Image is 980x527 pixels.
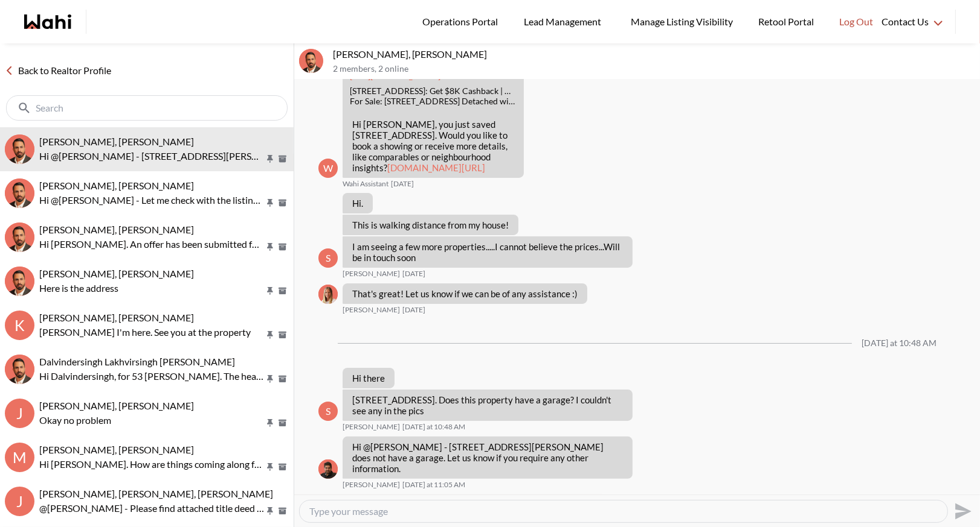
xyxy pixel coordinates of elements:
[39,281,265,295] p: Here is the address
[318,159,338,178] div: W
[276,198,289,208] button: Archive
[39,149,265,163] p: Hi @[PERSON_NAME] - [STREET_ADDRESS][PERSON_NAME] does not have a garage. Let us know if you requ...
[276,154,289,164] button: Archive
[5,267,34,296] img: R
[839,14,873,30] span: Log Out
[39,400,194,411] span: [PERSON_NAME], [PERSON_NAME]
[402,305,425,315] time: 2025-09-13T14:54:57.150Z
[343,480,400,490] span: [PERSON_NAME]
[39,136,194,147] span: [PERSON_NAME], [PERSON_NAME]
[352,241,623,263] p: I am seeing a few more properties.....I cannot believe the prices...Will be in touch soon
[352,198,363,209] p: Hi.
[318,402,338,421] div: S
[948,497,975,525] button: Send
[39,488,273,499] span: [PERSON_NAME], [PERSON_NAME], [PERSON_NAME]
[5,487,34,516] div: J
[265,330,276,340] button: Pin
[5,443,34,472] div: M
[276,286,289,296] button: Archive
[350,86,517,96] div: [STREET_ADDRESS]: Get $8K Cashback | Wahi
[352,441,623,474] p: Hi @[PERSON_NAME] - [STREET_ADDRESS][PERSON_NAME] does not have a garage. Let us know if you requ...
[318,285,338,304] div: Michelle Ryckman
[299,49,323,73] div: Shireen Sookdeo, Behnam
[265,242,276,252] button: Pin
[276,330,289,340] button: Archive
[343,305,400,315] span: [PERSON_NAME]
[5,134,34,164] div: Shireen Sookdeo, Behnam
[524,14,605,30] span: Lead Management
[318,248,338,268] div: S
[265,198,276,208] button: Pin
[402,422,465,432] time: 2025-09-21T14:48:42.284Z
[39,501,265,516] p: @[PERSON_NAME] - Please find attached title deed for the parking spots for your reference. The se...
[5,222,34,252] div: khalid Alvi, Behnam
[352,394,623,416] p: [STREET_ADDRESS]. Does this property have a garage? I couldn't see any in the pics
[350,96,517,107] div: For Sale: [STREET_ADDRESS] Detached with $8.0K Cashback through Wahi Cashback. View 25 photos, lo...
[5,311,34,340] div: k
[5,222,34,252] img: k
[39,369,265,383] p: Hi Dalvindersingh, for 53 [PERSON_NAME]. The heating is through baseboard. They have central AC t...
[318,285,338,304] img: M
[422,14,502,30] span: Operations Portal
[265,154,276,164] button: Pin
[39,180,194,191] span: [PERSON_NAME], [PERSON_NAME]
[343,422,400,432] span: [PERSON_NAME]
[387,162,485,173] a: [DOMAIN_NAME][URL]
[276,242,289,252] button: Archive
[276,506,289,516] button: Archive
[39,312,194,323] span: [PERSON_NAME], [PERSON_NAME]
[36,102,260,114] input: Search
[333,48,975,60] p: [PERSON_NAME], [PERSON_NAME]
[318,459,338,479] div: Faraz Azam
[5,355,34,384] img: D
[352,119,514,173] p: Hi [PERSON_NAME], you just saved [STREET_ADDRESS]. Would you like to book a showing or receive mo...
[5,178,34,208] div: Nidhi Singh, Behnam
[5,355,34,384] div: Dalvindersingh Lakhvirsingh Jaswal, Behnam
[343,179,388,189] span: Wahi Assistant
[39,224,194,235] span: [PERSON_NAME], [PERSON_NAME]
[276,374,289,384] button: Archive
[5,134,34,164] img: S
[265,418,276,428] button: Pin
[299,49,323,73] img: S
[352,288,578,299] p: That's great! Let us know if we can be of any assistance :)
[5,399,34,428] div: J
[39,268,194,279] span: [PERSON_NAME], [PERSON_NAME]
[39,193,265,207] p: Hi @[PERSON_NAME] - Let me check with the listing agent and get back to you shortly.
[276,418,289,428] button: Archive
[758,14,817,30] span: Retool Portal
[39,444,194,455] span: [PERSON_NAME], [PERSON_NAME]
[402,269,425,279] time: 2025-09-13T14:46:13.716Z
[39,356,235,367] span: Dalvindersingh Lakhvirsingh [PERSON_NAME]
[333,64,975,74] p: 2 members , 2 online
[402,480,465,490] time: 2025-09-21T15:05:15.277Z
[39,457,265,472] p: Hi [PERSON_NAME]. How are things coming along for you with the mortgage approval? Are you ready t...
[265,462,276,472] button: Pin
[5,178,34,208] img: N
[318,459,338,479] img: F
[39,325,265,339] p: [PERSON_NAME] I'm here. See you at the property
[265,506,276,516] button: Pin
[39,237,265,251] p: Hi [PERSON_NAME]. An offer has been submitted for [STREET_ADDRESS][PERSON_NAME][PERSON_NAME].
[862,338,936,349] div: [DATE] at 10:48 AM
[391,179,414,189] time: 2025-09-13T14:44:16.253Z
[24,14,71,29] a: Wahi homepage
[39,413,265,428] p: Okay no problem
[265,286,276,296] button: Pin
[5,267,34,296] div: Rita Kukendran, Behnam
[276,462,289,472] button: Archive
[627,14,737,30] span: Manage Listing Visibility
[352,219,509,230] p: This is walking distance from my house!
[352,373,385,383] p: Hi there
[309,505,938,517] textarea: Type your message
[343,269,400,279] span: [PERSON_NAME]
[265,374,276,384] button: Pin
